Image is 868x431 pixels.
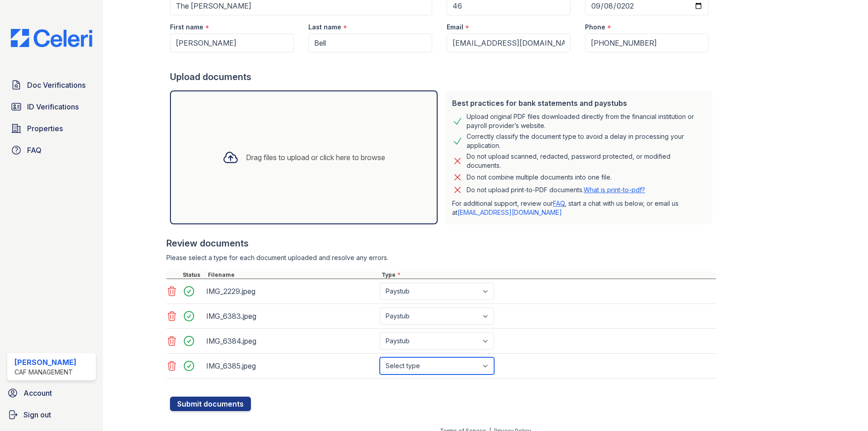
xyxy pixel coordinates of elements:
div: Correctly classify the document type to avoid a delay in processing your application. [467,132,705,150]
div: Filename [206,271,380,279]
a: Properties [7,119,96,137]
label: First name [170,23,203,32]
div: Do not upload scanned, redacted, password protected, or modified documents. [467,152,705,170]
div: [PERSON_NAME] [14,357,76,368]
div: Review documents [166,237,716,250]
button: Submit documents [170,397,251,411]
span: Account [24,388,52,398]
span: ID Verifications [27,101,79,112]
div: Best practices for bank statements and paystubs [452,98,705,109]
img: CE_Logo_Blue-a8612792a0a2168367f1c8372b55b34899dd931a85d93a1a3d3e32e68fde9ad4.png [4,29,99,47]
div: IMG_2229.jpeg [206,284,376,298]
label: Phone [585,23,605,32]
label: Last name [308,23,341,32]
div: CAF Management [14,368,76,377]
div: IMG_6383.jpeg [206,309,376,323]
div: Drag files to upload or click here to browse [246,152,385,163]
a: What is print-to-pdf? [584,186,645,194]
a: [EMAIL_ADDRESS][DOMAIN_NAME] [458,208,562,216]
span: Doc Verifications [27,80,85,90]
span: Properties [27,123,63,134]
p: For additional support, review our , start a chat with us below, or email us at [452,199,705,217]
div: Type [380,271,716,279]
a: Sign out [4,406,99,424]
a: FAQ [553,199,565,207]
a: ID Verifications [7,98,96,116]
div: IMG_6385.jpeg [206,359,376,373]
span: FAQ [27,145,42,156]
div: Status [181,271,206,279]
a: Doc Verifications [7,76,96,94]
div: Upload documents [170,71,716,83]
label: Email [447,23,463,32]
p: Do not upload print-to-PDF documents. [467,185,645,194]
div: Upload original PDF files downloaded directly from the financial institution or payroll provider’... [467,112,705,130]
div: Do not combine multiple documents into one file. [467,172,612,183]
div: Please select a type for each document uploaded and resolve any errors. [166,253,716,262]
a: Account [4,384,99,402]
div: IMG_6384.jpeg [206,334,376,348]
a: FAQ [7,141,96,159]
span: Sign out [24,409,51,420]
